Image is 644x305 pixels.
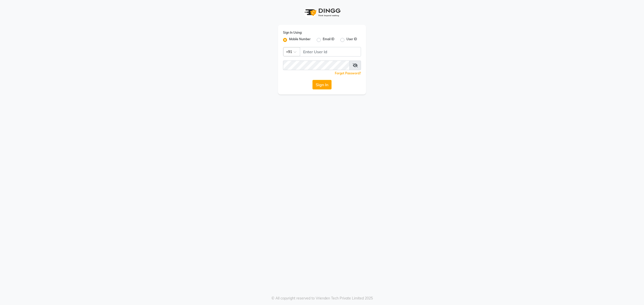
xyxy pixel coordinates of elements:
input: Username [283,61,350,70]
label: Mobile Number [289,37,311,43]
a: Forgot Password? [335,71,361,75]
label: User ID [346,37,357,43]
input: Username [300,47,361,57]
button: Sign In [312,80,332,89]
img: logo1.svg [302,5,342,20]
label: Sign In Using: [283,30,302,35]
label: Email ID [323,37,334,43]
